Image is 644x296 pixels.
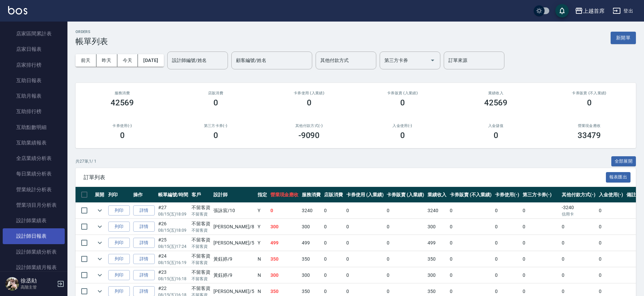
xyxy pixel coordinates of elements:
[212,251,256,267] td: 黃鈺婷 /9
[84,124,161,128] h2: 卡券使用(-)
[156,267,190,283] td: #23
[578,131,601,140] h3: 33479
[269,235,300,251] td: 499
[611,34,636,41] a: 新開單
[493,203,521,219] td: 0
[385,235,426,251] td: 0
[158,227,188,233] p: 08/15 (五) 18:09
[560,251,597,267] td: 0
[177,91,254,95] h2: 店販消費
[95,254,105,264] button: expand row
[158,243,188,250] p: 08/15 (五) 17:24
[583,7,605,15] div: 上越首席
[560,235,597,251] td: 0
[345,267,385,283] td: 0
[3,151,65,166] a: 全店業績分析表
[345,251,385,267] td: 0
[300,267,322,283] td: 300
[385,219,426,235] td: 0
[597,251,625,267] td: 0
[192,227,210,233] p: 不留客資
[448,187,493,203] th: 卡券販賣 (不入業績)
[597,235,625,251] td: 0
[322,203,345,219] td: 0
[3,182,65,197] a: 營業統計分析表
[117,54,138,67] button: 今天
[3,244,65,260] a: 設計師業績分析表
[3,57,65,73] a: 店家排行榜
[21,277,55,284] h5: 徐丞勛
[3,166,65,182] a: 每日業績分析表
[133,205,155,216] a: 詳情
[493,235,521,251] td: 0
[560,203,597,219] td: -3240
[269,203,300,219] td: 0
[300,219,322,235] td: 300
[448,235,493,251] td: 0
[300,251,322,267] td: 350
[560,267,597,283] td: 0
[269,187,300,203] th: 營業現金應收
[158,276,188,282] p: 08/15 (五) 16:18
[3,104,65,119] a: 互助排行榜
[3,120,65,135] a: 互助點數明細
[256,235,269,251] td: Y
[3,228,65,244] a: 設計師日報表
[21,284,55,290] p: 高階主管
[307,98,312,107] h3: 0
[484,98,508,107] h3: 42569
[156,203,190,219] td: #27
[611,156,636,167] button: 全部展開
[322,187,345,203] th: 店販消費
[96,54,117,67] button: 昨天
[426,203,448,219] td: 3240
[256,187,269,203] th: 指定
[76,37,108,46] h3: 帳單列表
[572,4,607,18] button: 上越首席
[84,174,606,181] span: 訂單列表
[448,267,493,283] td: 0
[587,98,592,107] h3: 0
[385,267,426,283] td: 0
[192,211,210,217] p: 不留客資
[256,267,269,283] td: N
[192,285,210,292] div: 不留客資
[364,124,441,128] h2: 入金使用(-)
[385,251,426,267] td: 0
[493,219,521,235] td: 0
[156,219,190,235] td: #26
[177,124,254,128] h2: 第三方卡券(-)
[212,203,256,219] td: 張詠宸 /10
[457,124,534,128] h2: 入金儲值
[448,203,493,219] td: 0
[521,187,560,203] th: 第三方卡券(-)
[133,270,155,281] a: 詳情
[345,235,385,251] td: 0
[457,91,534,95] h2: 業績收入
[192,269,210,276] div: 不留客資
[192,243,210,250] p: 不留客資
[108,270,130,281] button: 列印
[133,238,155,248] a: 詳情
[426,219,448,235] td: 300
[138,54,164,67] button: [DATE]
[560,219,597,235] td: 0
[133,222,155,232] a: 詳情
[76,54,96,67] button: 前天
[269,267,300,283] td: 300
[95,238,105,248] button: expand row
[192,253,210,260] div: 不留客資
[300,203,322,219] td: 3240
[108,222,130,232] button: 列印
[192,236,210,243] div: 不留客資
[551,124,628,128] h2: 營業現金應收
[426,251,448,267] td: 350
[298,131,320,140] h3: -9090
[364,91,441,95] h2: 卡券販賣 (入業績)
[521,267,560,283] td: 0
[212,235,256,251] td: [PERSON_NAME] /5
[3,41,65,57] a: 店家日報表
[108,205,130,216] button: 列印
[493,251,521,267] td: 0
[611,32,636,44] button: 新開單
